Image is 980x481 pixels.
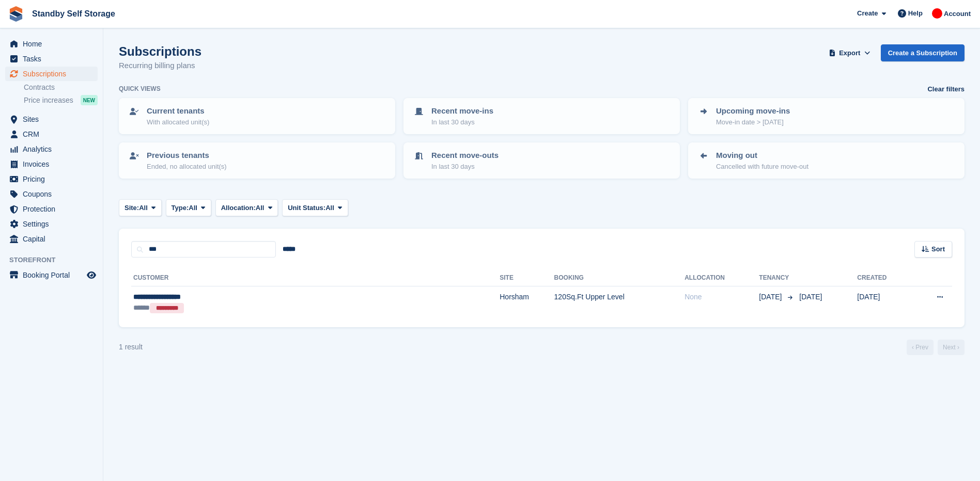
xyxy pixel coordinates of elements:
[932,8,942,19] img: Aaron Winter
[5,142,98,156] a: menu
[23,172,85,186] span: Pricing
[23,142,85,156] span: Analytics
[716,117,790,127] p: Move-in date > [DATE]
[5,268,98,282] a: menu
[9,255,103,265] span: Storefront
[5,232,98,246] a: menu
[139,203,148,213] span: All
[857,286,912,319] td: [DATE]
[554,270,685,286] th: Booking
[405,143,679,178] a: Recent move-outs In last 30 days
[905,340,967,355] nav: Page
[931,244,945,254] span: Sort
[5,127,98,141] a: menu
[23,157,85,171] span: Invoices
[23,202,85,216] span: Protection
[716,162,808,172] p: Cancelled with future move-out
[5,37,98,51] a: menu
[5,187,98,201] a: menu
[125,203,139,213] span: Site:
[685,292,759,302] div: None
[119,60,201,72] p: Recurring billing plans
[908,8,923,19] span: Help
[166,199,211,216] button: Type: All
[119,342,143,352] div: 1 result
[147,162,227,172] p: Ended, no allocated unit(s)
[5,172,98,186] a: menu
[147,105,209,117] p: Current tenants
[827,44,873,61] button: Export
[147,150,227,162] p: Previous tenants
[288,203,325,213] span: Unit Status:
[120,143,394,178] a: Previous tenants Ended, no allocated unit(s)
[23,187,85,201] span: Coupons
[120,99,394,133] a: Current tenants With allocated unit(s)
[759,292,784,302] span: [DATE]
[325,203,334,213] span: All
[282,199,348,216] button: Unit Status: All
[685,270,759,286] th: Allocation
[689,99,963,133] a: Upcoming move-ins Move-in date > [DATE]
[172,203,189,213] span: Type:
[881,44,965,61] a: Create a Subscription
[944,9,971,19] span: Account
[5,52,98,66] a: menu
[938,340,965,355] a: Next
[23,112,85,126] span: Sites
[716,105,790,117] p: Upcoming move-ins
[119,199,162,216] button: Site: All
[23,67,85,81] span: Subscriptions
[431,105,493,117] p: Recent move-ins
[28,5,119,22] a: Standby Self Storage
[927,84,965,94] a: Clear filters
[907,340,934,355] a: Previous
[759,270,795,286] th: Tenancy
[24,83,98,92] a: Contracts
[8,6,24,22] img: stora-icon-8386f47178a22dfd0bd8f6a31ec36ba5ce8667c1dd55bd0f319d3a0aa187defe.svg
[431,117,493,127] p: In last 30 days
[221,203,256,213] span: Allocation:
[857,8,878,19] span: Create
[23,52,85,66] span: Tasks
[500,286,554,319] td: Horsham
[189,203,197,213] span: All
[23,217,85,231] span: Settings
[554,286,685,319] td: 120Sq.Ft Upper Level
[689,143,963,178] a: Moving out Cancelled with future move-out
[839,48,860,58] span: Export
[431,150,499,162] p: Recent move-outs
[405,99,679,133] a: Recent move-ins In last 30 days
[215,199,278,216] button: Allocation: All
[857,270,912,286] th: Created
[23,127,85,141] span: CRM
[799,293,822,301] span: [DATE]
[5,67,98,81] a: menu
[131,270,500,286] th: Customer
[5,157,98,171] a: menu
[5,112,98,126] a: menu
[119,44,201,58] h1: Subscriptions
[23,37,85,51] span: Home
[5,217,98,231] a: menu
[500,270,554,286] th: Site
[147,117,209,127] p: With allocated unit(s)
[23,268,85,282] span: Booking Portal
[81,95,98,105] div: NEW
[716,150,808,162] p: Moving out
[5,202,98,216] a: menu
[23,232,85,246] span: Capital
[431,162,499,172] p: In last 30 days
[24,95,73,105] span: Price increases
[85,269,98,281] a: Preview store
[119,84,161,93] h6: Quick views
[24,94,98,106] a: Price increases NEW
[256,203,265,213] span: All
